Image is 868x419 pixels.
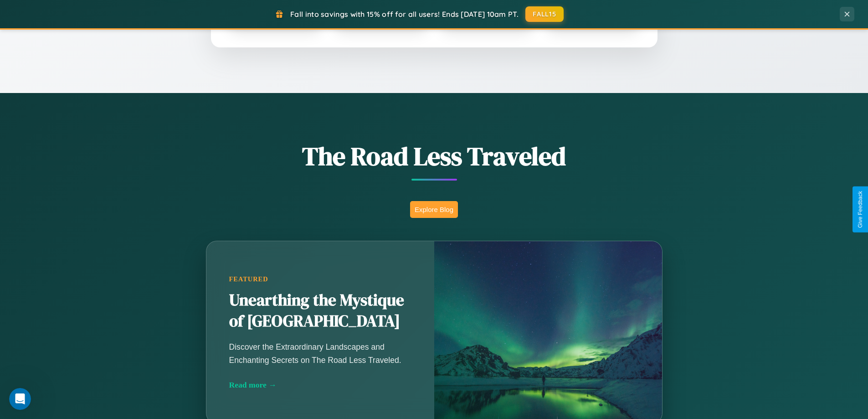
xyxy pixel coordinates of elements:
button: Explore Blog [410,201,458,218]
h2: Unearthing the Mystique of [GEOGRAPHIC_DATA] [229,290,411,332]
div: Give Feedback [857,191,863,228]
div: Featured [229,275,411,283]
span: Fall into savings with 15% off for all users! Ends [DATE] 10am PT. [290,10,519,19]
div: Read more → [229,380,411,390]
p: Discover the Extraordinary Landscapes and Enchanting Secrets on The Road Less Traveled. [229,341,411,366]
iframe: Intercom live chat [9,388,31,410]
h1: The Road Less Traveled [161,139,708,174]
button: FALL15 [525,6,564,22]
